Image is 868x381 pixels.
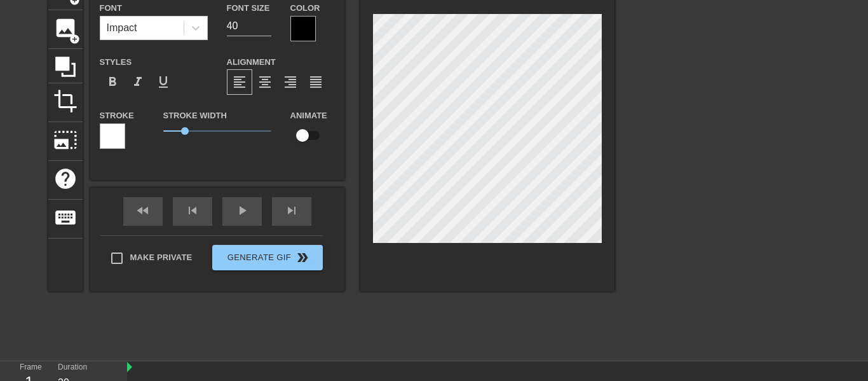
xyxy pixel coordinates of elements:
[283,74,298,90] span: format_align_right
[135,203,151,218] span: fast_rewind
[185,203,200,218] span: skip_previous
[100,109,134,122] label: Stroke
[53,89,78,113] span: crop
[53,205,78,230] span: keyboard
[130,74,146,90] span: format_italic
[217,250,317,265] span: Generate Gif
[53,128,78,152] span: photo_size_select_large
[308,74,323,90] span: format_align_justify
[58,364,87,371] label: Duration
[100,2,122,15] label: Font
[100,56,132,69] label: Styles
[69,34,80,45] span: add_circle
[105,74,120,90] span: format_bold
[163,109,227,122] label: Stroke Width
[212,245,322,270] button: Generate Gif
[232,74,247,90] span: format_align_left
[130,251,193,264] span: Make Private
[227,56,276,69] label: Alignment
[107,20,137,36] div: Impact
[290,2,320,15] label: Color
[284,203,299,218] span: skip_next
[295,250,310,265] span: double_arrow
[234,203,250,218] span: play_arrow
[53,167,78,191] span: help
[156,74,171,90] span: format_underline
[227,2,270,15] label: Font Size
[290,109,327,122] label: Animate
[53,16,78,40] span: image
[257,74,273,90] span: format_align_center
